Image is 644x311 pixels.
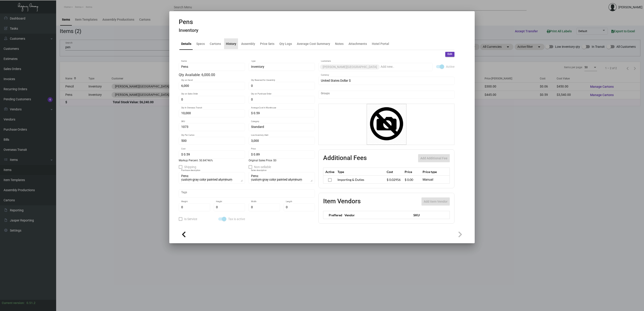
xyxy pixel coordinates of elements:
th: Vendor [342,211,411,219]
th: Price [404,168,421,176]
th: Preffered [323,211,342,219]
div: History [226,41,236,46]
th: Cost [386,168,404,176]
span: Add item Vendor [424,200,448,203]
span: Shipping [184,164,196,170]
div: Qty Available: 6,000.00 [179,72,315,78]
div: Assembly [241,41,255,46]
div: Details [181,41,191,46]
button: Add Additional Fee [418,154,450,162]
div: Attachments [348,41,367,46]
span: Active [446,64,454,69]
h2: Pens [179,18,198,26]
div: Specs [196,41,205,46]
th: Active [323,168,337,176]
th: Type [336,168,385,176]
h2: Item Vendors [323,197,361,206]
button: Add item Vendor [421,197,450,206]
span: Edit [448,52,452,56]
mat-chip: [PERSON_NAME][GEOGRAPHIC_DATA] [320,64,380,70]
div: Price Sets [260,41,274,46]
span: Add Additional Fee [420,156,448,160]
span: Non-sellable [254,164,271,170]
th: SKU [411,211,450,219]
span: Manual [423,178,433,181]
div: Notes [335,41,344,46]
div: Current version: [2,301,25,305]
div: Hotel Portal [372,41,389,46]
div: Qty Logs [279,41,292,46]
th: Price type [421,168,444,176]
h4: Inventory [179,28,198,33]
input: Add new.. [381,65,430,69]
div: Cartons [210,41,221,46]
div: Average Cost Summary [297,41,330,46]
h2: Additional Fees [323,154,367,162]
span: Tax is active [228,216,245,222]
button: Edit [445,52,454,57]
div: 0.51.2 [26,301,35,305]
span: Is Service [184,216,197,222]
input: Add new.. [321,93,452,96]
